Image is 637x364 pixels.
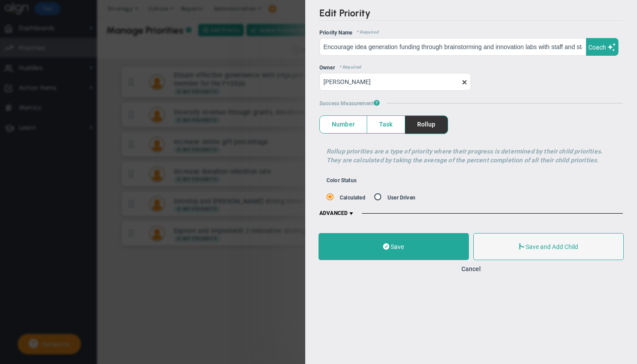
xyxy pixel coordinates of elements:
span: * Required [352,30,379,36]
label: Calculated [340,195,365,201]
button: Coach [586,38,619,56]
span: Success Measurement [319,100,380,107]
button: Save [318,233,469,260]
button: Cancel [461,265,481,272]
div: Priority Name [319,30,623,36]
span: ADVANCED [319,210,355,217]
span: Task [367,116,405,133]
span: Rollup [405,116,448,133]
input: Search or Invite Team Members [319,73,471,91]
label: User Driven [388,195,415,201]
div: Owner [319,65,623,71]
span: * Required [335,65,361,71]
h2: Edit Priority [319,7,623,21]
span: Number [320,116,367,133]
span: Coach [588,44,606,51]
button: Save and Add Child [473,233,624,260]
p: Rollup priorities are a type of priority where their progress is determined by their child priori... [326,147,616,165]
span: clear [471,77,478,86]
span: Save [391,243,404,250]
span: Save and Add Child [526,243,578,250]
div: Color Status [326,177,504,184]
